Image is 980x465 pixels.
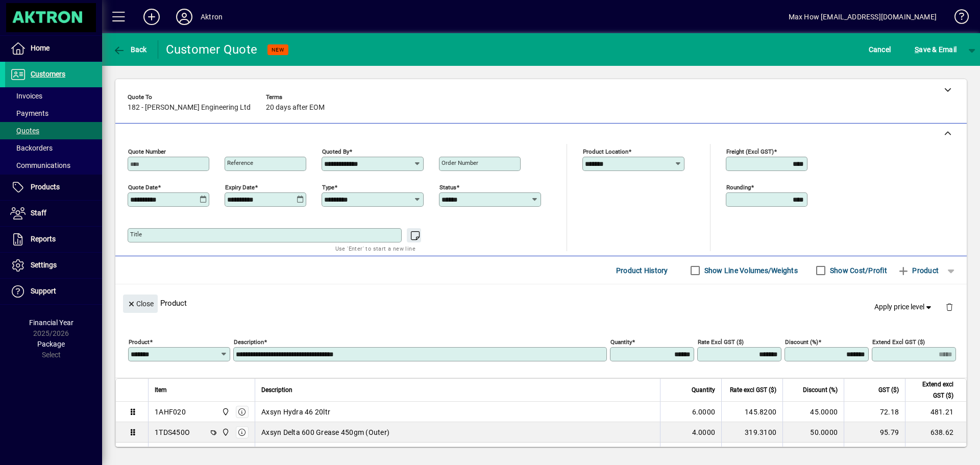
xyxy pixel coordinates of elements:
span: Close [127,296,154,312]
span: Rate excl GST ($) [730,384,776,396]
a: Invoices [5,87,102,105]
a: Staff [5,201,102,226]
mat-label: Type [322,184,334,191]
div: Aktron [201,9,223,25]
div: Max How [EMAIL_ADDRESS][DOMAIN_NAME] [789,9,937,25]
button: Apply price level [870,298,938,316]
span: Home [31,44,50,52]
span: Item [155,384,167,396]
td: 481.21 [905,402,966,422]
mat-label: Quote date [128,184,158,191]
mat-label: Reference [227,159,253,166]
span: 20 days after EOM [266,104,325,112]
button: Add [135,8,168,26]
span: Quantity [692,384,715,396]
a: Knowledge Base [947,2,967,35]
span: GST ($) [878,384,899,396]
span: Back [113,45,147,54]
mat-label: Quantity [610,338,632,346]
span: Financial Year [29,319,73,327]
mat-label: Expiry date [225,184,255,191]
td: 72.18 [844,402,905,422]
mat-label: Order number [442,159,478,166]
a: Home [5,36,102,61]
span: 182 - [PERSON_NAME] Engineering Ltd [128,104,251,112]
mat-label: Product [129,338,150,346]
mat-label: Discount (%) [785,338,818,346]
span: Cancel [869,41,891,58]
span: Customers [31,70,65,78]
button: Delete [937,295,962,319]
span: Description [261,384,292,396]
mat-hint: Use 'Enter' to start a new line [335,242,415,254]
mat-label: Rate excl GST ($) [698,338,744,346]
a: Backorders [5,139,102,157]
a: Support [5,279,102,304]
button: Save & Email [910,40,962,59]
div: 145.8200 [728,407,776,417]
mat-label: Quoted by [322,148,349,155]
td: 50.0000 [782,422,844,443]
span: Invoices [10,92,42,100]
a: Communications [5,157,102,174]
span: Support [31,287,56,295]
span: Product History [616,262,668,279]
span: Reports [31,235,56,243]
span: Package [37,340,65,348]
a: Reports [5,227,102,252]
div: Customer Quote [166,41,258,58]
mat-label: Product location [583,148,628,155]
span: Central [219,406,231,418]
span: Backorders [10,144,53,152]
td: 638.62 [905,422,966,443]
button: Close [123,295,158,313]
span: Central [219,427,231,438]
span: Payments [10,109,48,117]
span: Axsyn Delta 600 Grease 450gm (Outer) [261,427,389,437]
span: Discount (%) [803,384,838,396]
td: 40.0000 [782,443,844,463]
span: Apply price level [874,302,934,312]
td: 95.79 [844,422,905,443]
td: 472.80 [905,443,966,463]
mat-label: Description [234,338,264,346]
span: 6.0000 [692,407,716,417]
button: Back [110,40,150,59]
app-page-header-button: Close [120,299,160,308]
div: 319.3100 [728,427,776,437]
app-page-header-button: Back [102,40,158,59]
span: Extend excl GST ($) [912,379,953,401]
span: Settings [31,261,57,269]
mat-label: Rounding [726,184,751,191]
span: 4.0000 [692,427,716,437]
mat-label: Extend excl GST ($) [872,338,925,346]
span: Product [897,262,939,279]
mat-label: Freight (excl GST) [726,148,774,155]
a: Settings [5,253,102,278]
div: 1TDS450O [155,427,190,437]
a: Products [5,175,102,200]
span: Communications [10,161,70,169]
td: 45.0000 [782,402,844,422]
mat-label: Title [130,231,142,238]
button: Product History [612,261,672,280]
a: Payments [5,105,102,122]
div: 1AHF020 [155,407,186,417]
mat-label: Quote number [128,148,166,155]
span: Quotes [10,127,39,135]
div: Product [115,284,967,322]
button: Cancel [866,40,894,59]
button: Product [892,261,944,280]
a: Quotes [5,122,102,139]
span: Products [31,183,60,191]
span: Staff [31,209,46,217]
span: S [915,45,919,54]
button: Profile [168,8,201,26]
mat-label: Status [439,184,456,191]
app-page-header-button: Delete [937,302,962,311]
label: Show Line Volumes/Weights [702,265,798,276]
td: 70.92 [844,443,905,463]
label: Show Cost/Profit [828,265,887,276]
span: ave & Email [915,41,957,58]
span: NEW [272,46,284,53]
